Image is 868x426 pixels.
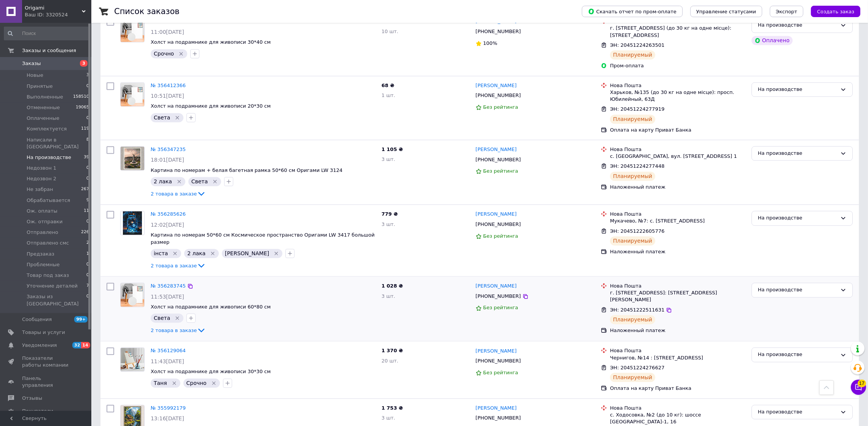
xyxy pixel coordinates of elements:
[27,72,43,79] span: Новые
[154,380,167,386] span: Таня
[151,262,206,268] a: 2 товара в заказе
[382,29,398,34] span: 10 шт.
[476,415,521,421] span: [PHONE_NUMBER]
[114,7,180,16] h1: Список заказов
[803,8,860,14] a: Создать заказ
[151,191,206,196] a: 2 товара в заказе
[476,82,517,89] a: [PERSON_NAME]
[610,412,745,425] div: с. Ходосовка, №2 (до 10 кг): шоссе [GEOGRAPHIC_DATA]-1, 16
[476,283,517,290] a: [PERSON_NAME]
[81,229,89,236] span: 226
[151,304,271,310] a: Холст на подрамнике для живописи 60*80 см
[86,72,89,79] span: 3
[610,373,655,382] div: Планируемый
[610,163,664,169] span: ЭН: 20451224277448
[86,293,89,307] span: 0
[382,293,395,299] span: 3 шт.
[382,415,395,421] span: 3 шт.
[476,146,517,153] a: [PERSON_NAME]
[476,157,521,162] span: [PHONE_NUMBER]
[610,365,664,370] span: ЭН: 20451224276627
[588,8,677,15] span: Скачать отчет по пром-оплате
[151,348,186,353] a: № 356129064
[22,355,70,369] span: Показатели работы компании
[121,283,144,307] img: Фото товару
[211,380,217,386] svg: Удалить метку
[22,60,41,67] span: Заказы
[25,5,82,11] span: Origami
[382,221,395,227] span: 3 шт.
[382,211,398,217] span: 779 ₴
[610,127,745,134] div: Оплата на карту Приват Банка
[86,175,89,182] span: 0
[123,211,142,235] img: Фото товару
[74,316,88,323] span: 99+
[610,172,655,181] div: Планируемый
[27,240,69,246] span: Отправлено смс
[476,92,521,98] span: [PHONE_NUMBER]
[84,154,89,161] span: 39
[476,293,521,299] span: [PHONE_NUMBER]
[76,104,89,111] span: 19065
[811,6,860,17] button: Создать заказ
[178,51,184,57] svg: Удалить метку
[476,29,521,34] span: [PHONE_NUMBER]
[154,114,170,121] span: Света
[151,415,184,421] span: 13:16[DATE]
[171,380,177,386] svg: Удалить метку
[151,283,186,289] a: № 356283745
[174,315,180,321] svg: Удалить метку
[80,60,88,67] span: 3
[81,342,90,348] span: 14
[151,327,197,333] span: 2 товара в заказе
[610,153,745,160] div: с. [GEOGRAPHIC_DATA], вул. [STREET_ADDRESS] 1
[776,9,797,14] span: Экспорт
[120,347,145,372] a: Фото товару
[27,251,54,258] span: Предзаказ
[476,405,517,412] a: [PERSON_NAME]
[84,208,89,215] span: 11
[151,358,184,364] span: 11:43[DATE]
[610,211,745,218] div: Нова Пошта
[73,94,89,100] span: 158510
[151,294,184,300] span: 11:53[DATE]
[610,62,745,69] div: Пром-оплата
[151,93,184,99] span: 10:51[DATE]
[610,82,745,89] div: Нова Пошта
[151,369,271,374] a: Холст на подрамнике для живописи 30*30 см
[176,178,182,184] svg: Удалить метку
[86,83,89,90] span: 0
[120,211,145,235] a: Фото товару
[120,82,145,106] a: Фото товару
[191,178,208,184] span: Света
[151,222,184,228] span: 12:02[DATE]
[22,342,57,349] span: Уведомления
[758,286,837,294] div: На производстве
[27,261,60,268] span: Проблемные
[22,375,70,389] span: Панель управления
[382,156,395,162] span: 3 шт.
[382,348,403,353] span: 1 370 ₴
[476,221,521,227] span: [PHONE_NUMBER]
[81,126,89,132] span: 119
[610,385,745,392] div: Оплата на карту Приват Банка
[273,250,279,256] svg: Удалить метку
[610,354,745,361] div: Чернигов, №14 : [STREET_ADDRESS]
[27,83,53,90] span: Принятые
[610,315,655,324] div: Планируемый
[610,327,745,334] div: Наложенный платеж
[212,178,218,184] svg: Удалить метку
[483,104,518,110] span: Без рейтинга
[610,248,745,255] div: Наложенный платеж
[120,18,145,42] a: Фото товару
[758,86,837,94] div: На производстве
[758,214,837,222] div: На производстве
[151,29,184,35] span: 11:00[DATE]
[610,89,745,103] div: Харьков, №135 (до 30 кг на одне місце): просп. Юбилейный, 63Д
[22,329,65,336] span: Товары и услуги
[86,115,89,122] span: 0
[758,21,837,29] div: На производстве
[121,348,144,371] img: Фото товару
[151,103,271,109] span: Холст на подрамнике для живописи 20*30 см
